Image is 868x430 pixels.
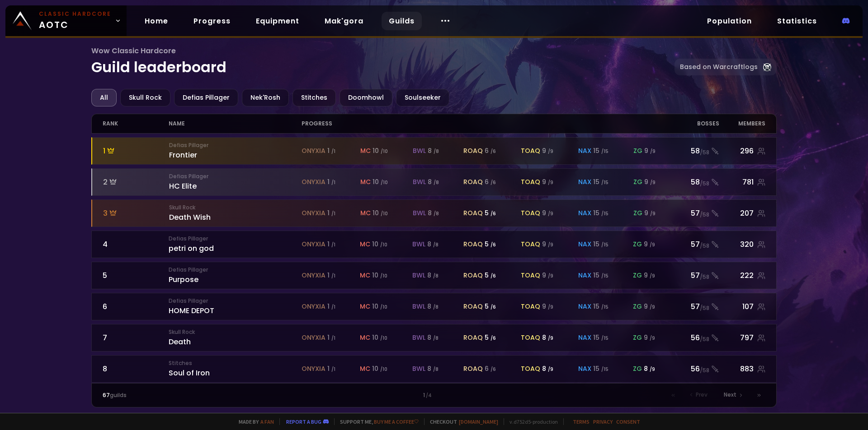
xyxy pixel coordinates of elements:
[327,333,335,342] div: 1
[434,179,439,186] small: / 8
[593,333,609,342] div: 15
[169,172,302,180] small: Defias Pillager
[644,240,655,249] div: 9
[302,208,325,218] span: onyxia
[91,293,777,320] a: 6Defias PillagerHOME DEPOTonyxia 1 /1mc 10 /10bwl 8 /8roaq 5 /6toaq 9 /9nax 15 /15zg 9 /957/58107
[103,391,269,399] div: guilds
[360,364,370,374] span: mc
[650,241,655,248] small: / 9
[268,391,599,399] div: 1
[169,141,302,149] small: Defias Pillager
[331,241,335,248] small: / 1
[601,304,609,310] small: / 15
[463,271,483,280] span: roaq
[412,271,425,280] span: bwl
[578,333,591,342] span: nax
[719,239,766,250] div: 320
[521,271,540,280] span: toaq
[174,89,238,106] div: Defias Pillager
[169,359,301,379] div: Soul of Iron
[578,364,591,374] span: nax
[427,271,439,280] div: 8
[373,177,388,187] div: 10
[700,148,709,157] small: / 58
[485,208,496,218] div: 5
[186,12,238,30] a: Progress
[103,239,169,250] div: 4
[644,302,655,311] div: 9
[91,45,675,78] h1: Guild leaderboard
[91,324,777,351] a: 7Skull RockDeathonyxia 1 /1mc 10 /10bwl 8 /8roaq 5 /6toaq 8 /9nax 15 /15zg 9 /956/58797
[719,208,766,219] div: 207
[578,177,591,187] span: nax
[428,146,439,156] div: 8
[233,418,274,425] span: Made by
[327,177,335,187] div: 1
[331,366,335,373] small: / 1
[91,168,777,196] a: 2Defias PillagerHC Eliteonyxia 1 /1mc 10 /10bwl 8 /8roaq 6 /6toaq 9 /9nax 15 /15zg 9 /958/58781
[169,328,301,336] small: Skull Rock
[542,240,553,249] div: 9
[666,239,719,250] div: 57
[427,240,439,249] div: 8
[372,302,387,311] div: 10
[578,146,591,156] span: nax
[650,366,655,373] small: / 9
[700,366,709,375] small: / 58
[485,240,496,249] div: 5
[463,177,483,187] span: roaq
[491,241,496,248] small: / 6
[644,177,656,187] div: 9
[644,333,655,342] div: 9
[666,270,719,281] div: 57
[374,418,419,425] a: Buy me a coffee
[169,328,301,347] div: Death
[700,180,709,188] small: / 58
[644,364,655,374] div: 8
[242,89,289,106] div: Nek'Rosh
[724,391,736,399] span: Next
[578,240,591,249] span: nax
[331,273,335,279] small: / 1
[696,391,708,399] span: Prev
[360,302,370,311] span: mc
[578,302,591,311] span: nax
[302,177,325,187] span: onyxia
[373,146,388,156] div: 10
[5,5,127,36] a: Classic HardcoreAOTC
[719,270,766,281] div: 222
[382,12,422,30] a: Guilds
[700,12,759,30] a: Population
[434,210,439,217] small: / 8
[521,302,540,311] span: toaq
[644,208,656,218] div: 9
[578,271,591,280] span: nax
[327,302,335,311] div: 1
[302,333,325,342] span: onyxia
[633,208,642,218] span: zg
[521,364,540,374] span: toaq
[601,241,609,248] small: / 15
[573,418,590,425] a: Terms
[675,59,777,75] a: Based on Warcraftlogs
[302,114,666,133] div: progress
[578,208,591,218] span: nax
[491,335,496,342] small: / 6
[770,12,824,30] a: Statistics
[103,332,169,343] div: 7
[485,271,496,280] div: 5
[548,273,553,279] small: / 9
[340,89,392,106] div: Doomhowl
[169,203,302,223] div: Death Wish
[601,335,609,342] small: / 15
[485,333,496,342] div: 5
[372,240,387,249] div: 10
[542,177,553,187] div: 9
[548,210,553,217] small: / 9
[633,302,642,311] span: zg
[169,297,301,316] div: HOME DEPOT
[666,208,719,219] div: 57
[302,302,325,311] span: onyxia
[39,10,111,32] span: AOTC
[103,391,110,399] span: 67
